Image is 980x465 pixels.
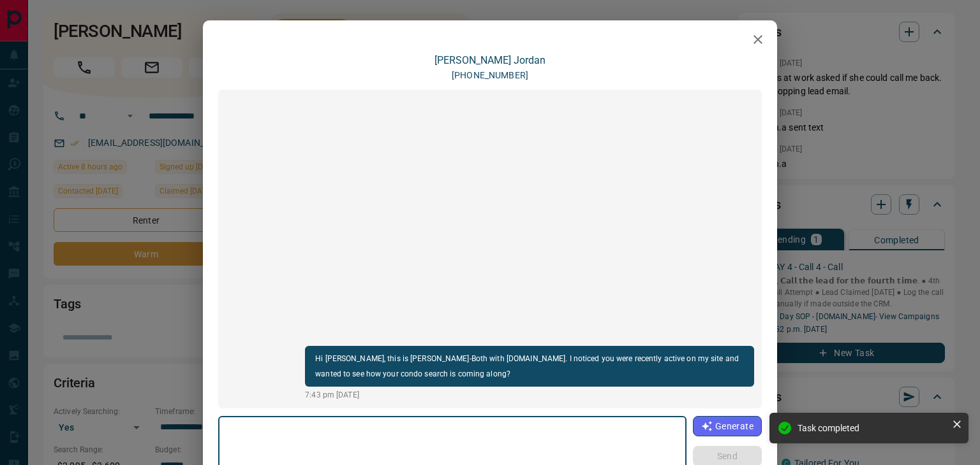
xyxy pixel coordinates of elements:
div: Task completed [798,423,947,433]
p: Hi [PERSON_NAME], this is [PERSON_NAME]-Both with [DOMAIN_NAME]. I noticed you were recently acti... [315,351,744,382]
button: Generate [693,416,762,436]
p: 7:43 pm [DATE] [305,389,754,401]
p: [PHONE_NUMBER] [452,69,528,82]
a: [PERSON_NAME] Jordan [434,54,546,66]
